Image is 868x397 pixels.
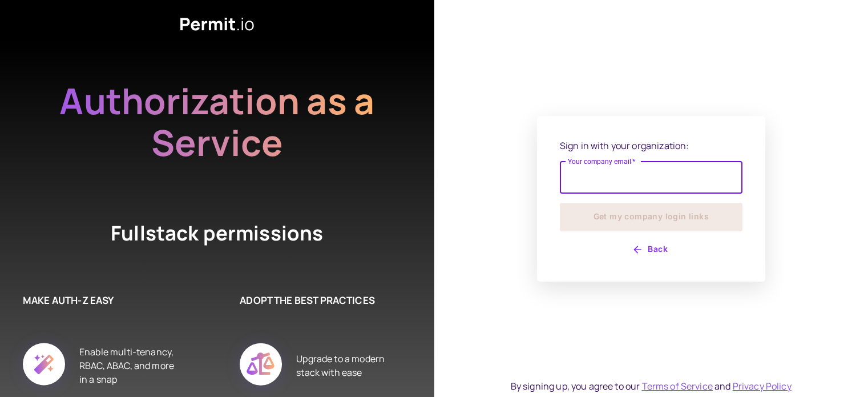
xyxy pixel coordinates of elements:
[511,379,792,393] div: By signing up, you agree to our and
[568,157,636,166] label: Your company email
[68,219,365,247] h4: Fullstack permissions
[240,293,399,308] h6: ADOPT THE BEST PRACTICES
[560,203,742,231] button: Get my company login links
[560,139,742,153] p: Sign in with your organization:
[23,293,183,308] h6: MAKE AUTH-Z EASY
[560,240,742,259] button: Back
[733,380,792,392] a: Privacy Policy
[642,380,713,392] a: Terms of Service
[23,80,411,163] h2: Authorization as a Service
